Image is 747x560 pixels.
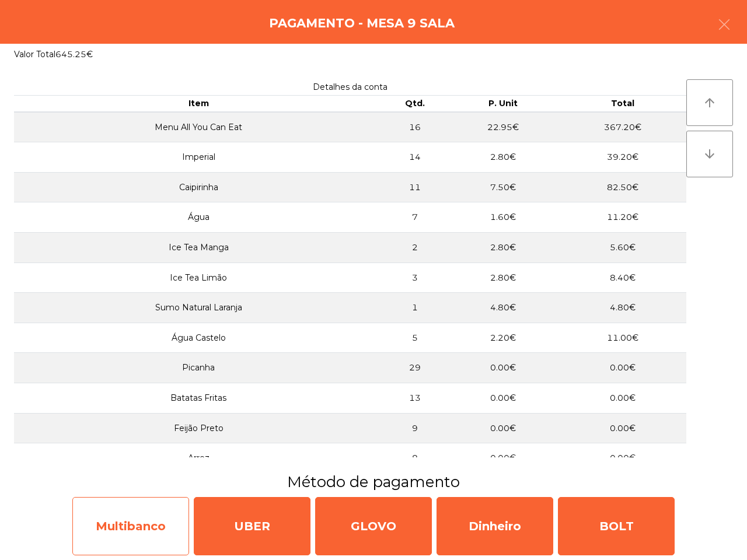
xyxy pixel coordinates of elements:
[447,293,560,323] td: 4.80€
[559,202,686,233] td: 11.20€
[559,96,686,112] th: Total
[14,202,383,233] td: Água
[447,233,560,263] td: 2.80€
[14,293,383,323] td: Sumo Natural Laranja
[315,497,432,555] div: GLOVO
[313,82,388,92] span: Detalhes da conta
[437,497,553,555] div: Dinheiro
[703,147,717,161] i: arrow_downward
[447,172,560,202] td: 7.50€
[558,497,675,555] div: BOLT
[14,413,383,443] td: Feijão Preto
[559,233,686,263] td: 5.60€
[383,96,447,112] th: Qtd.
[194,497,310,555] div: UBER
[14,443,383,474] td: Arroz
[14,112,383,142] td: Menu All You Can Eat
[383,293,447,323] td: 1
[447,262,560,293] td: 2.80€
[447,142,560,173] td: 2.80€
[14,262,383,293] td: Ice Tea Limão
[559,353,686,383] td: 0.00€
[383,413,447,443] td: 9
[383,323,447,353] td: 5
[686,131,733,177] button: arrow_downward
[686,79,733,126] button: arrow_upward
[383,443,447,474] td: 8
[559,443,686,474] td: 0.00€
[559,112,686,142] td: 367.20€
[14,172,383,202] td: Caipirinha
[383,142,447,173] td: 14
[269,15,455,32] h4: Pagamento - Mesa 9 Sala
[559,262,686,293] td: 8.40€
[14,96,383,112] th: Item
[559,293,686,323] td: 4.80€
[559,383,686,413] td: 0.00€
[14,142,383,173] td: Imperial
[383,172,447,202] td: 11
[447,383,560,413] td: 0.00€
[447,96,560,112] th: P. Unit
[383,233,447,263] td: 2
[559,172,686,202] td: 82.50€
[447,353,560,383] td: 0.00€
[55,49,93,60] span: 645.25€
[14,353,383,383] td: Picanha
[72,497,189,555] div: Multibanco
[383,353,447,383] td: 29
[447,112,560,142] td: 22.95€
[447,413,560,443] td: 0.00€
[383,262,447,293] td: 3
[383,383,447,413] td: 13
[383,112,447,142] td: 16
[14,323,383,353] td: Água Castelo
[383,202,447,233] td: 7
[14,383,383,413] td: Batatas Fritas
[14,233,383,263] td: Ice Tea Manga
[447,202,560,233] td: 1.60€
[703,96,717,110] i: arrow_upward
[14,49,55,60] span: Valor Total
[9,471,738,492] h3: Método de pagamento
[447,323,560,353] td: 2.20€
[559,142,686,173] td: 39.20€
[559,323,686,353] td: 11.00€
[559,413,686,443] td: 0.00€
[447,443,560,474] td: 0.00€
